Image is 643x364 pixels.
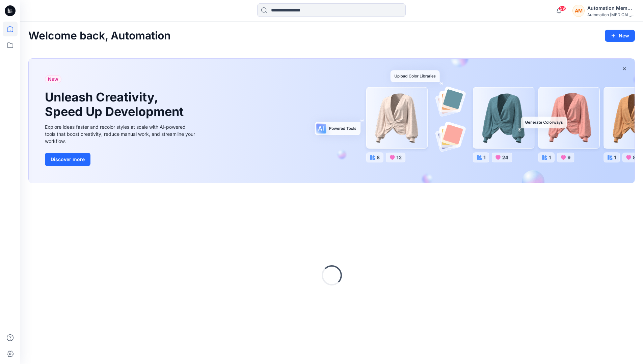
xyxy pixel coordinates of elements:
h2: Welcome back, Automation [28,30,171,42]
div: Automation [MEDICAL_DATA]... [587,12,635,17]
div: Automation Member [587,4,635,12]
span: New [48,75,58,83]
div: AM [572,5,585,17]
h1: Unleash Creativity, Speed Up Development [45,90,187,119]
button: New [605,30,635,42]
div: Explore ideas faster and recolor styles at scale with AI-powered tools that boost creativity, red... [45,123,197,145]
span: 59 [559,6,566,11]
button: Discover more [45,153,90,166]
a: Discover more [45,153,197,166]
